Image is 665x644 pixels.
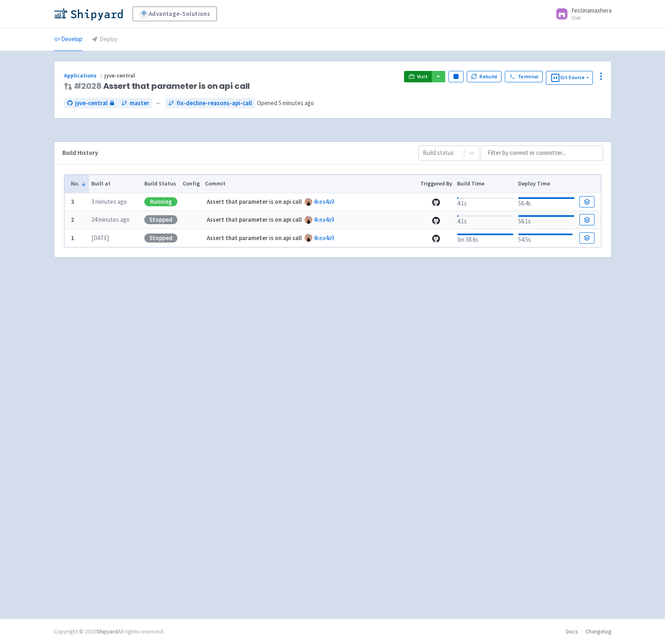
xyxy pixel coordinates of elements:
span: Assert that parameter is on api call [74,82,250,91]
a: 4cea4a9 [314,198,334,205]
div: Build History [62,148,405,158]
th: Build Status [142,175,180,193]
span: master [130,99,149,108]
div: 4.1s [457,196,513,208]
time: [DATE] [91,234,109,242]
img: Shipyard logo [54,7,123,20]
div: 4.1s [457,214,513,226]
div: Stopped [144,215,177,224]
a: Visit [404,71,432,82]
strong: Assert that parameter is on api call [207,216,302,223]
span: Visit [417,73,428,80]
a: Terminal [505,71,543,82]
a: 4cea4a9 [314,234,334,242]
div: 56.4s [518,196,574,208]
button: Git Source [546,71,593,85]
th: Deploy Time [516,175,577,193]
span: festinamaxhera [572,7,612,14]
a: fix-decline-reasons-api-call [165,98,255,109]
button: Pause [448,71,463,82]
span: Opened [257,99,314,107]
a: Advantage-Solutions [133,7,217,21]
a: Build Details [579,196,594,207]
button: Rebuild [467,71,502,82]
a: Deploy [92,28,117,51]
a: festinamaxhera User [550,7,612,20]
a: jyve-central [64,98,117,109]
b: 1 [71,234,74,242]
span: jyve-central [104,72,136,79]
a: #2028 [74,80,102,92]
a: Applications [64,72,104,79]
th: Built at [89,175,142,193]
a: master [118,98,152,109]
time: 5 minutes ago [278,99,314,107]
span: jyve-central [75,99,108,108]
div: 56.1s [518,214,574,226]
th: Triggered By [418,175,455,193]
a: 4cea4a9 [314,216,334,223]
strong: Assert that parameter is on api call [207,234,302,242]
span: fix-decline-reasons-api-call [177,99,252,108]
th: Build Time [455,175,516,193]
div: 54.5s [518,232,574,245]
a: Build Details [579,232,594,244]
a: Build Details [579,214,594,225]
a: Develop [54,28,82,51]
div: 3m 38.6s [457,232,513,245]
div: Stopped [144,234,177,243]
th: Config [180,175,203,193]
input: Filter by commit or committer... [481,146,603,161]
a: Changelog [585,628,612,635]
button: No. [71,179,86,188]
time: 24 minutes ago [91,216,130,223]
a: Shipyard [96,628,118,635]
small: User [572,15,612,20]
a: Docs [566,628,578,635]
b: 3 [71,198,74,205]
div: Running [144,197,177,206]
b: 2 [71,216,74,223]
time: 3 minutes ago [91,198,127,205]
strong: Assert that parameter is on api call [207,198,302,205]
div: Copyright © 2025 All rights reserved. [54,627,164,636]
span: ← [156,99,162,108]
th: Commit [202,175,418,193]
